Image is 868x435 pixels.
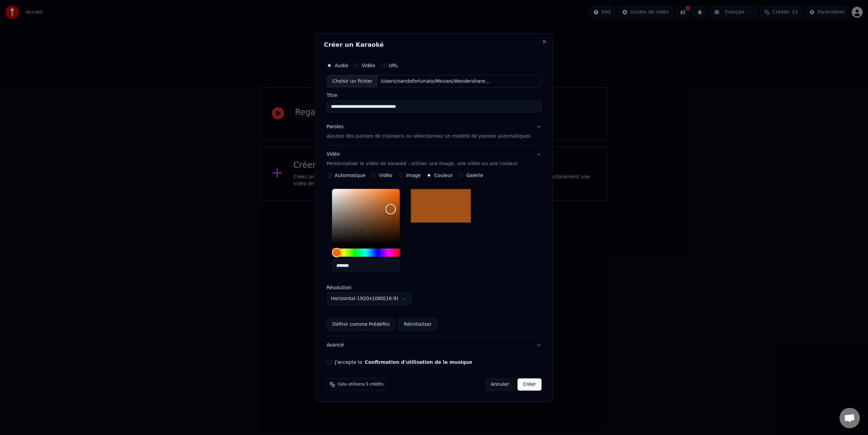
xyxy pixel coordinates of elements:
[327,146,541,173] button: VidéoPersonnaliser le vidéo de karaoké : utiliser une image, une vidéo ou une couleur
[332,189,400,244] div: Color
[335,173,365,178] label: Automatique
[327,133,531,140] p: Ajoutez des paroles de chansons ou sélectionnez un modèle de paroles automatiques
[466,173,483,178] label: Galerie
[434,173,453,178] label: Couleur
[338,382,383,387] span: Cela utilisera 5 crédits
[335,360,472,364] label: J'accepte la
[327,173,541,336] div: VidéoPersonnaliser le vidéo de karaoké : utiliser une image, une vidéo ou une couleur
[365,360,472,364] button: J'accepte la
[518,378,541,391] button: Créer
[379,173,392,178] label: Vidéo
[327,336,541,354] button: Avancé
[324,42,544,48] h2: Créer un Karaoké
[327,151,517,167] div: Vidéo
[332,249,400,257] div: Hue
[327,118,541,145] button: ParolesAjoutez des paroles de chansons ou sélectionnez un modèle de paroles automatiques
[327,318,395,331] button: Définir comme Prédéfini
[327,75,378,87] div: Choisir un fichier
[406,173,421,178] label: Image
[398,318,437,331] button: Réinitialiser
[327,285,394,290] label: Résolution
[378,78,493,85] div: /Users/nandofortunato/Movies/Wondershare UniConverter15/Downloaded/Pino D’Angiò - Ma quale idea ...
[327,160,517,167] p: Personnaliser le vidéo de karaoké : utiliser une image, une vidéo ou une couleur
[362,63,375,68] label: Vidéo
[389,63,398,68] label: URL
[327,93,541,98] label: Titre
[485,378,515,391] button: Annuler
[335,63,348,68] label: Audio
[327,124,343,131] div: Paroles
